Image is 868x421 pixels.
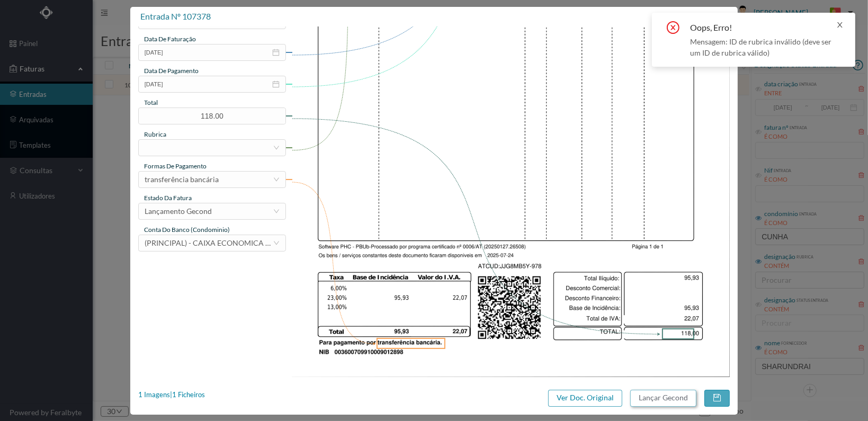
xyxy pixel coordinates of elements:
i: icon: down [273,240,280,246]
span: Increase Value [274,108,285,116]
span: data de pagamento [144,67,199,75]
div: Lançamento Gecond [145,203,212,219]
span: estado da fatura [144,194,192,202]
button: Lançar Gecond [630,390,696,407]
span: Formas de Pagamento [144,162,207,170]
div: transferência bancária [145,172,219,187]
i: icon: close [836,21,844,29]
i: icon: close-circle [667,21,679,34]
i: icon: up [279,111,282,114]
span: data de faturação [144,35,196,43]
button: PT [821,4,857,21]
div: 1 Imagens | 1 Ficheiros [138,390,205,400]
span: (PRINCIPAL) - CAIXA ECONOMICA MONTEPIO GERAL ([FINANCIAL_ID]) [145,238,391,247]
span: total [144,98,158,106]
span: Decrease Value [274,116,285,124]
div: Mensagem: ID de rubrica inválido (deve ser um ID de rubrica válido) [690,36,843,58]
button: Ver Doc. Original [548,390,622,407]
i: icon: calendar [272,80,280,88]
span: rubrica [144,130,166,138]
i: icon: down [279,118,282,122]
span: conta do banco (condominio) [144,226,230,234]
div: Oops, Erro! [690,21,745,34]
span: entrada nº 107378 [140,11,211,21]
i: icon: calendar [272,49,280,56]
i: icon: down [273,176,280,183]
i: icon: down [273,208,280,214]
i: icon: down [273,145,280,151]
